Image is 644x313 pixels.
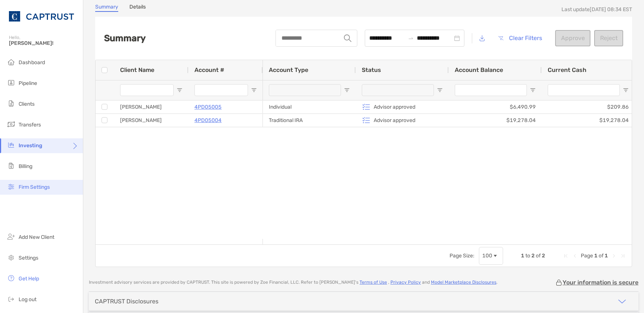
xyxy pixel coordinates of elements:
span: swap-right [408,35,414,41]
img: dashboard icon [7,57,16,66]
span: [PERSON_NAME]! [9,40,78,46]
button: Open Filter Menu [344,87,350,93]
span: Settings [19,255,38,261]
a: Summary [95,4,118,12]
span: 1 [594,253,598,259]
img: button icon [498,36,503,40]
img: get-help icon [7,274,16,283]
div: $209.86 [542,101,635,113]
span: Log out [19,296,36,303]
span: Get Help [19,276,39,282]
span: to [525,253,530,259]
img: CAPTRUST Logo [9,3,74,30]
span: Status [362,66,381,73]
div: Next Page [611,253,617,259]
span: of [536,253,541,259]
button: Open Filter Menu [177,87,183,93]
img: settings icon [7,253,16,262]
h2: Summary [104,33,146,43]
img: clients icon [7,99,16,108]
input: Client Name Filter Input [120,84,174,96]
span: Billing [19,163,32,169]
span: Dashboard [19,59,45,66]
a: 4PD05004 [194,116,222,125]
span: Transfers [19,122,41,128]
span: Account Type [269,66,308,73]
div: $6,490.99 [449,101,542,113]
a: Details [129,4,146,12]
img: firm-settings icon [7,182,16,191]
div: Individual [263,101,356,113]
button: Open Filter Menu [623,87,629,93]
button: Open Filter Menu [251,87,257,93]
img: billing icon [7,161,16,170]
span: Add New Client [19,234,54,240]
div: Last Page [620,253,626,259]
span: Pipeline [19,80,37,86]
img: pipeline icon [7,78,16,87]
div: $19,278.04 [449,114,542,127]
div: CAPTRUST Disclosures [95,298,158,305]
img: icon status [362,102,371,111]
div: [PERSON_NAME] [114,114,189,127]
p: Your information is secure [563,279,638,286]
div: First Page [563,253,569,259]
p: Advisor approved [374,116,415,125]
button: Clear Filters [492,30,548,46]
div: Page Size: [450,253,474,259]
div: Traditional IRA [263,114,356,127]
span: to [408,35,414,41]
div: $19,278.04 [542,114,635,127]
img: icon status [362,116,371,125]
span: 1 [605,253,608,259]
img: transfers icon [7,120,16,129]
img: icon arrow [618,297,627,306]
input: Account # Filter Input [194,84,248,96]
p: Investment advisory services are provided by CAPTRUST . This site is powered by Zoe Financial, LL... [89,280,498,285]
div: Previous Page [572,253,578,259]
img: logout icon [7,294,16,303]
span: of [599,253,603,259]
img: investing icon [7,141,16,149]
a: Terms of Use [360,280,387,285]
div: Page Size [479,247,503,265]
a: 4PD05005 [194,102,222,112]
span: Current Cash [548,66,586,73]
div: Last update [DATE] 08:34 EST [561,6,632,13]
img: input icon [344,34,351,42]
a: Model Marketplace Disclosures [431,280,496,285]
span: Firm Settings [19,184,50,190]
a: Privacy Policy [390,280,421,285]
span: Account Balance [455,66,503,73]
span: Account # [194,66,224,73]
div: [PERSON_NAME] [114,101,189,113]
button: Open Filter Menu [437,87,443,93]
img: add_new_client icon [7,232,16,241]
button: Open Filter Menu [530,87,536,93]
span: Client Name [120,66,154,73]
span: 2 [542,253,545,259]
span: 2 [531,253,535,259]
span: Clients [19,101,35,107]
input: Account Balance Filter Input [455,84,527,96]
input: Current Cash Filter Input [548,84,620,96]
span: Page [581,253,593,259]
span: Investing [19,142,42,149]
span: 1 [521,253,524,259]
p: Advisor approved [374,102,415,112]
div: 100 [482,253,492,259]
